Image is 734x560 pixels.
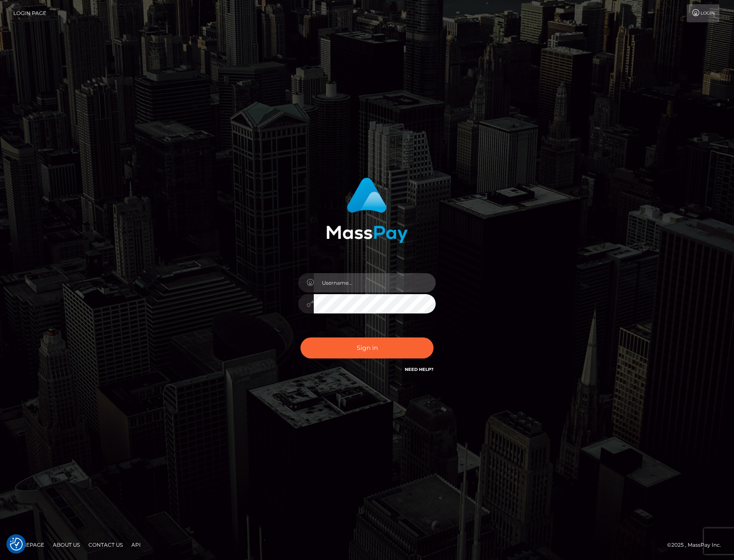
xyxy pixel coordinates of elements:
a: Homepage [9,538,48,551]
button: Sign in [300,337,434,358]
a: Login Page [13,4,46,22]
a: Login [687,4,719,22]
a: About Us [49,538,83,551]
img: MassPay Login [326,178,408,243]
button: Consent Preferences [10,538,23,551]
div: © 2025 , MassPay Inc. [667,540,728,550]
a: Need Help? [405,367,434,372]
a: Contact Us [85,538,126,551]
img: Revisit consent button [10,538,23,551]
input: Username... [314,273,436,292]
a: API [128,538,144,551]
